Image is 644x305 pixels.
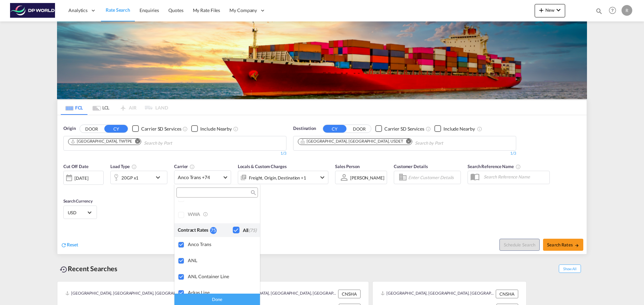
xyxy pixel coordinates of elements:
div: WWA [188,211,255,218]
span: (75) [249,227,257,233]
div: All [243,227,257,234]
div: 75 [210,227,217,234]
md-icon: s18 icon-information-outline [203,211,209,217]
div: Contract Rates [178,227,210,234]
div: Anco Trans [188,241,255,247]
div: Arkas Line [188,290,255,295]
div: ANL [188,257,255,263]
md-icon: icon-magnify [250,190,255,195]
md-checkbox: Checkbox No Ink [233,227,257,234]
div: ANL Container Line [188,274,255,279]
div: Done [174,293,260,305]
